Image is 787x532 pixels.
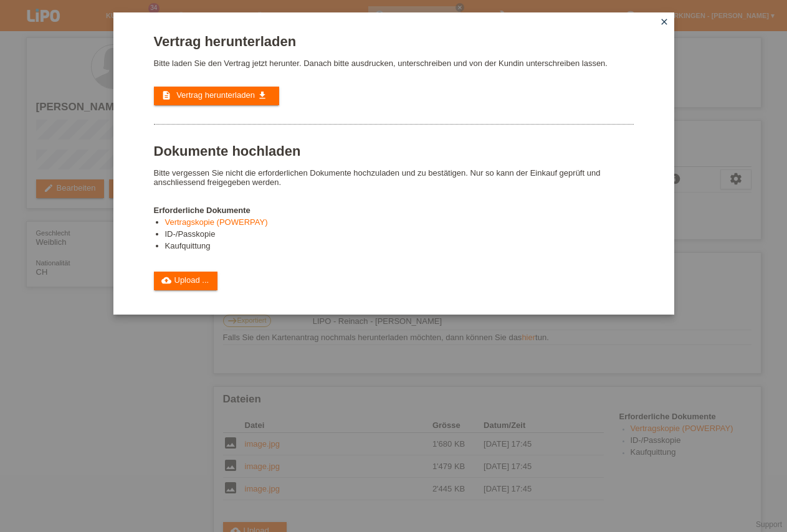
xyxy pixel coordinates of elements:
[154,206,634,215] h4: Erforderliche Dokumente
[176,90,255,100] span: Vertrag herunterladen
[161,275,171,285] i: cloud_upload
[161,90,171,100] i: description
[154,59,634,68] p: Bitte laden Sie den Vertrag jetzt herunter. Danach bitte ausdrucken, unterschreiben und von der K...
[165,229,634,241] li: ID-/Passkopie
[154,34,634,49] h1: Vertrag herunterladen
[165,241,634,253] li: Kaufquittung
[659,17,669,27] i: close
[165,217,268,227] a: Vertragskopie (POWERPAY)
[154,87,279,105] a: description Vertrag herunterladen get_app
[257,90,267,100] i: get_app
[154,272,218,290] a: cloud_uploadUpload ...
[656,16,672,30] a: close
[154,143,634,159] h1: Dokumente hochladen
[154,168,634,187] p: Bitte vergessen Sie nicht die erforderlichen Dokumente hochzuladen und zu bestätigen. Nur so kann...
